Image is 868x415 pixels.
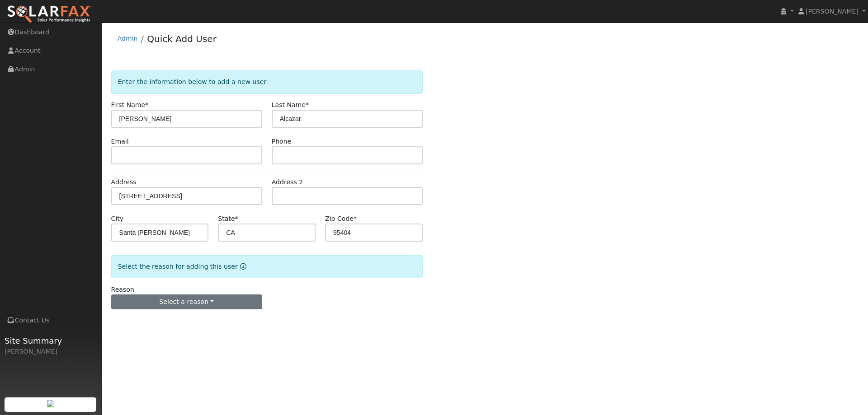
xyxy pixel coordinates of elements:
label: State [218,214,238,224]
span: [PERSON_NAME] [806,8,859,15]
label: Last Name [272,100,309,110]
div: Select the reason for adding this user [111,255,423,278]
span: Required [145,101,148,108]
span: Required [235,215,238,222]
img: SolarFax [7,5,92,24]
a: Reason for new user [238,263,246,270]
label: First Name [111,100,149,110]
label: Zip Code [325,214,357,224]
label: City [111,214,124,224]
label: Address [111,177,137,187]
img: retrieve [47,400,54,407]
div: Enter the information below to add a new user [111,70,423,93]
label: Phone [272,137,292,146]
label: Address 2 [272,177,303,187]
button: Select a reason [111,294,262,310]
div: [PERSON_NAME] [5,347,97,356]
label: Email [111,137,129,146]
a: Quick Add User [147,33,217,44]
span: Site Summary [5,335,97,347]
a: Admin [118,35,138,42]
span: Required [354,215,357,222]
label: Reason [111,285,134,294]
span: Required [306,101,309,108]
